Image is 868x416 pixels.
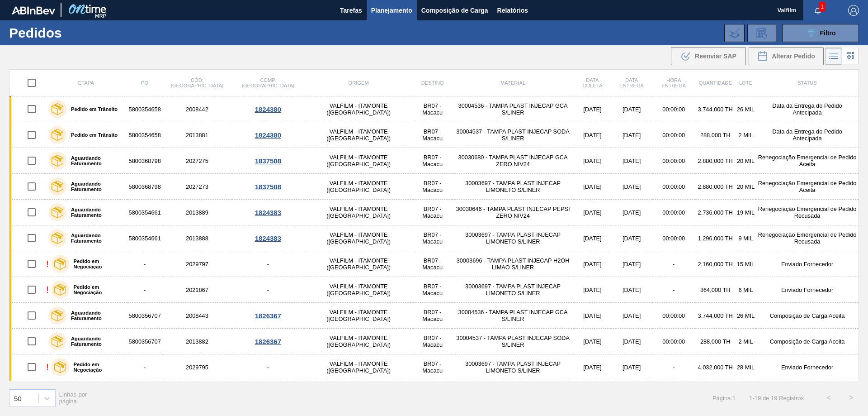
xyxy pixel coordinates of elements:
[652,148,695,174] td: 00:00:00
[736,200,756,225] td: 19 MIL
[46,362,49,373] div: !
[66,207,124,218] label: Aguardando Faturamento
[739,80,752,86] span: Lote
[611,122,652,148] td: [DATE]
[304,200,413,225] td: VALFILM - ITAMONTE ([GEOGRAPHIC_DATA])
[840,387,863,409] button: >
[736,225,756,251] td: 9 MIL
[574,329,611,354] td: [DATE]
[413,251,452,277] td: BR07 - Macacu
[304,380,413,406] td: VALFILM - ITAMONTE ([GEOGRAPHIC_DATA])
[127,122,162,148] td: 5800354658
[413,354,452,380] td: BR07 - Macacu
[233,338,302,345] div: 1826367
[652,277,695,303] td: -
[756,225,859,251] td: Renegociação Emergencial de Pedido Recusada
[803,4,832,17] button: Notificações
[749,395,804,402] span: 1 - 19 de 19 Registros
[695,251,736,277] td: 2.160,000 TH
[242,77,294,88] span: Comp. [GEOGRAPHIC_DATA]
[9,303,859,329] a: Aguardando Faturamento58003567072008443VALFILM - ITAMONTE ([GEOGRAPHIC_DATA])BR07 - Macacu3000453...
[619,77,644,88] span: Data entrega
[736,277,756,303] td: 6 MIL
[756,200,859,225] td: Renegociação Emergencial de Pedido Recusada
[413,122,452,148] td: BR07 - Macacu
[574,96,611,122] td: [DATE]
[611,148,652,174] td: [DATE]
[304,277,413,303] td: VALFILM - ITAMONTE ([GEOGRAPHIC_DATA])
[233,105,302,113] div: 1824380
[756,329,859,354] td: Composição de Carga Aceita
[820,29,836,37] span: Filtro
[232,251,304,277] td: -
[819,2,826,12] span: 1
[671,47,746,65] button: Reenviar SAP
[772,53,815,60] span: Alterar Pedido
[749,47,824,65] div: Alterar Pedido
[127,329,162,354] td: 5800356707
[611,174,652,200] td: [DATE]
[162,148,232,174] td: 2027275
[421,5,488,16] span: Composição de Carga
[652,122,695,148] td: 00:00:00
[127,200,162,225] td: 5800354661
[574,277,611,303] td: [DATE]
[9,225,859,251] a: Aguardando Faturamento58003546612013888VALFILM - ITAMONTE ([GEOGRAPHIC_DATA])BR07 - Macacu3000369...
[59,391,87,405] span: Linhas por página
[695,225,736,251] td: 1.296,000 TH
[421,80,444,86] span: Destino
[574,122,611,148] td: [DATE]
[574,380,611,406] td: [DATE]
[736,329,756,354] td: 2 MIL
[66,132,118,138] label: Pedido em Trânsito
[127,225,162,251] td: 5800354661
[452,329,574,354] td: 30004537 - TAMPA PLAST INJECAP SODA S/LINER
[304,329,413,354] td: VALFILM - ITAMONTE ([GEOGRAPHIC_DATA])
[233,183,302,191] div: 1837508
[695,96,736,122] td: 3.744,000 TH
[782,24,859,42] button: Filtro
[652,380,695,406] td: 00:00:00
[413,225,452,251] td: BR07 - Macacu
[127,303,162,329] td: 5800356707
[848,5,859,16] img: Logout
[66,106,118,112] label: Pedido em Trânsito
[127,96,162,122] td: 5800354658
[413,329,452,354] td: BR07 - Macacu
[695,174,736,200] td: 2.880,000 TH
[348,80,368,86] span: Origem
[736,122,756,148] td: 2 MIL
[736,96,756,122] td: 26 MIL
[611,225,652,251] td: [DATE]
[69,284,124,295] label: Pedido em Negociação
[452,96,574,122] td: 30004536 - TAMPA PLAST INJECAP GCA S/LINER
[413,380,452,406] td: BR07 - Macacu
[756,380,859,406] td: Composição de Carga Aceita
[452,303,574,329] td: 30004536 - TAMPA PLAST INJECAP GCA S/LINER
[652,329,695,354] td: 00:00:00
[652,174,695,200] td: 00:00:00
[695,200,736,225] td: 2.736,000 TH
[756,251,859,277] td: Enviado Fornecedor
[233,131,302,139] div: 1824380
[817,387,840,409] button: <
[797,80,816,86] span: Status
[413,303,452,329] td: BR07 - Macacu
[695,277,736,303] td: 864,000 TH
[736,303,756,329] td: 26 MIL
[574,174,611,200] td: [DATE]
[233,157,302,165] div: 1837508
[497,5,528,16] span: Relatórios
[652,96,695,122] td: 00:00:00
[162,122,232,148] td: 2013881
[162,251,232,277] td: 2029797
[162,174,232,200] td: 2027273
[724,24,745,42] div: Importar Negociações dos Pedidos
[14,394,22,402] div: 50
[162,277,232,303] td: 2021867
[611,354,652,380] td: [DATE]
[66,233,124,244] label: Aguardando Faturamento
[340,5,362,16] span: Tarefas
[9,329,859,354] a: Aguardando Faturamento58003567072013882VALFILM - ITAMONTE ([GEOGRAPHIC_DATA])BR07 - Macacu3000453...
